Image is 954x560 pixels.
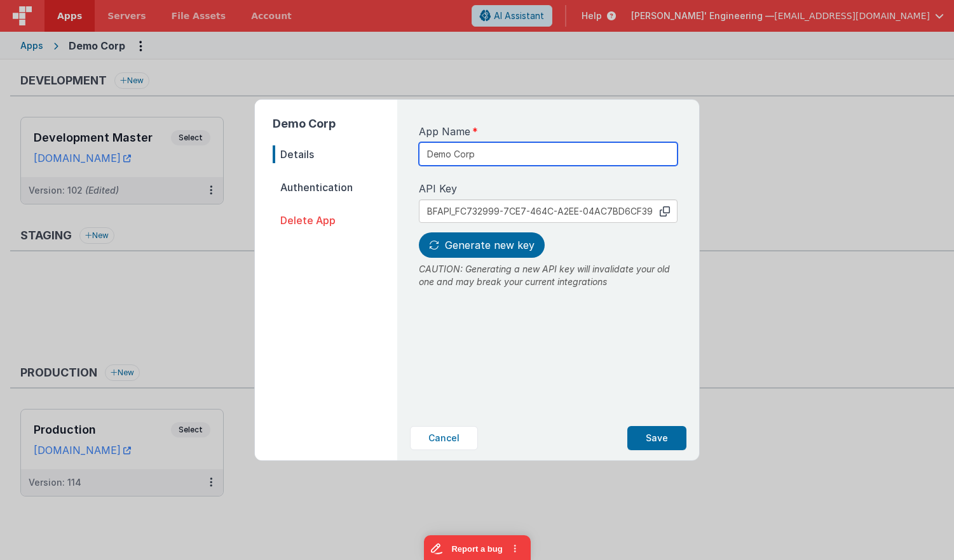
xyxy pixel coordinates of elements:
span: App Name [419,124,470,139]
span: Details [273,145,397,163]
p: CAUTION: Generating a new API key will invalidate your old one and may break your current integra... [419,263,678,288]
button: Cancel [410,426,478,450]
input: No API key generated [419,199,678,223]
span: Authentication [273,178,397,196]
span: API Key [419,181,457,196]
span: Generate new key [445,239,535,251]
button: Save [627,426,686,450]
span: Delete App [273,211,397,229]
button: Generate new key [419,232,545,258]
h2: Demo Corp [273,115,397,133]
